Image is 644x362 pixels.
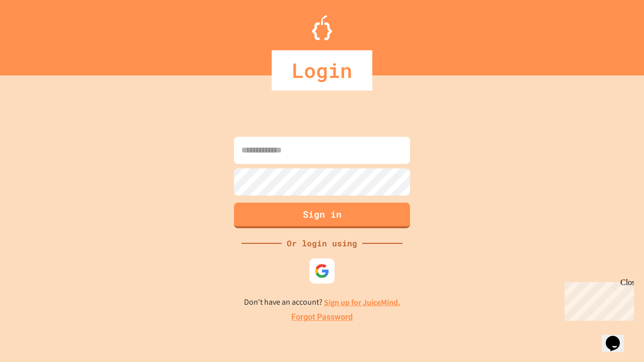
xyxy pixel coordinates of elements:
div: Login [272,50,372,90]
iframe: chat widget [560,278,634,321]
a: Sign up for JuiceMind. [324,297,400,308]
button: Sign in [234,203,410,228]
div: Chat with us now!Close [4,4,69,64]
p: Don't have an account? [244,296,400,309]
div: Or login using [282,237,362,249]
iframe: chat widget [602,322,634,352]
img: Logo.svg [312,15,332,40]
a: Forgot Password [291,311,353,323]
img: google-icon.svg [314,263,330,279]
